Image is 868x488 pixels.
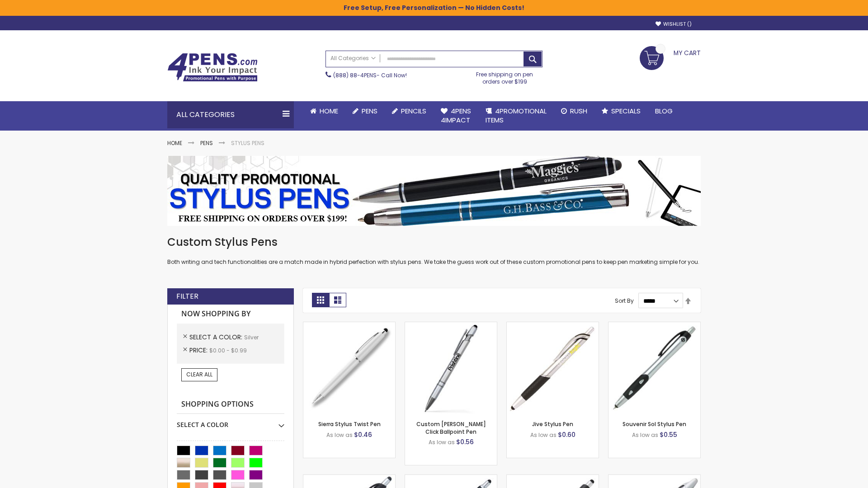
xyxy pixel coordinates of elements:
[167,139,182,147] a: Home
[594,101,648,121] a: Specials
[385,101,434,121] a: Pencils
[177,395,284,414] strong: Shopping Options
[611,106,641,116] span: Specials
[558,430,576,439] span: $0.60
[486,106,547,125] span: 4PROMOTIONAL ITEMS
[231,139,264,147] strong: Stylus Pens
[333,71,407,79] span: - Call Now!
[405,474,497,482] a: Epiphany Stylus Pens-Silver
[648,101,680,121] a: Blog
[189,333,244,342] span: Select A Color
[181,368,217,381] a: Clear All
[655,106,673,116] span: Blog
[189,346,209,355] span: Price
[209,347,247,354] span: $0.00 - $0.99
[167,235,701,266] div: Both writing and tech functionalities are a match made in hybrid perfection with stylus pens. We ...
[401,106,426,116] span: Pencils
[507,322,599,329] a: Jive Stylus Pen-Silver
[303,322,395,329] a: Stypen-35-Silver
[416,420,486,435] a: Custom [PERSON_NAME] Click Ballpoint Pen
[554,101,594,121] a: Rush
[330,55,376,62] span: All Categories
[441,106,471,125] span: 4Pens 4impact
[177,414,284,429] div: Select A Color
[632,431,658,439] span: As low as
[456,437,474,446] span: $0.56
[609,474,700,482] a: Twist Highlighter-Pen Stylus Combo-Silver
[507,474,599,482] a: Souvenir® Emblem Stylus Pen-Silver
[429,438,455,446] span: As low as
[333,71,377,79] a: (888) 88-4PENS
[244,333,259,341] span: Silver
[318,420,381,428] a: Sierra Stylus Twist Pen
[405,322,497,329] a: Custom Alex II Click Ballpoint Pen-Silver
[167,101,294,128] div: All Categories
[354,430,372,439] span: $0.46
[570,106,587,116] span: Rush
[303,322,395,414] img: Stypen-35-Silver
[507,322,599,414] img: Jive Stylus Pen-Silver
[303,101,345,121] a: Home
[609,322,700,329] a: Souvenir Sol Stylus Pen-Silver
[362,106,377,116] span: Pens
[167,156,701,226] img: Stylus Pens
[434,101,478,131] a: 4Pens4impact
[177,305,284,324] strong: Now Shopping by
[320,106,338,116] span: Home
[312,293,329,307] strong: Grid
[303,474,395,482] a: React Stylus Grip Pen-Silver
[656,21,692,28] a: Wishlist
[200,139,213,147] a: Pens
[176,291,198,301] strong: Filter
[326,431,353,439] span: As low as
[615,297,634,305] label: Sort By
[660,430,677,439] span: $0.55
[467,67,543,85] div: Free shipping on pen orders over $199
[167,235,701,249] h1: Custom Stylus Pens
[532,420,573,428] a: Jive Stylus Pen
[405,322,497,414] img: Custom Alex II Click Ballpoint Pen-Silver
[478,101,554,131] a: 4PROMOTIONALITEMS
[345,101,385,121] a: Pens
[326,51,380,66] a: All Categories
[623,420,686,428] a: Souvenir Sol Stylus Pen
[530,431,557,439] span: As low as
[167,53,258,82] img: 4Pens Custom Pens and Promotional Products
[609,322,700,414] img: Souvenir Sol Stylus Pen-Silver
[186,371,212,378] span: Clear All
